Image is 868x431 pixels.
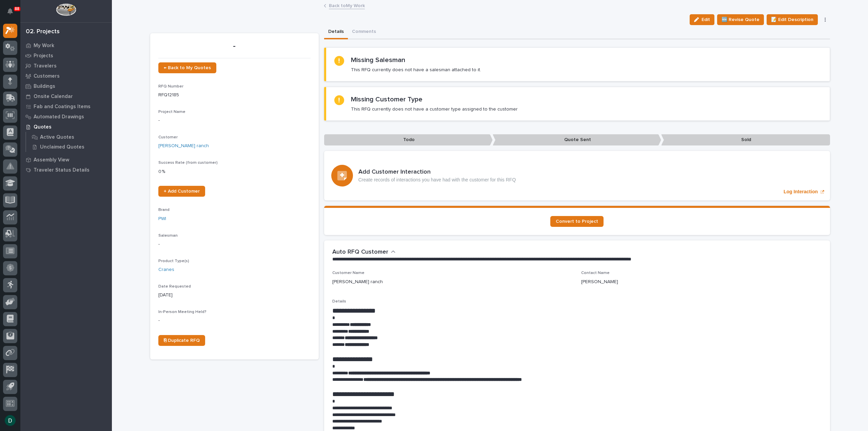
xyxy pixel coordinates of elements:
span: Customer Name [332,271,364,275]
button: users-avatar [3,413,17,428]
a: ← Back to My Quotes [158,62,216,73]
p: - [158,41,311,51]
p: Todo [324,134,493,145]
button: Auto RFQ Customer [332,249,396,256]
span: + Add Customer [164,189,200,194]
span: Customer [158,135,178,139]
p: Assembly View [34,157,69,163]
p: Travelers [34,63,57,69]
p: Customers [34,73,60,79]
div: 02. Projects [26,28,60,36]
p: Unclaimed Quotes [40,144,84,150]
span: Date Requested [158,285,191,289]
a: My Work [20,40,112,51]
p: Fab and Coatings Items [34,104,91,110]
p: Buildings [34,83,55,90]
span: Brand [158,208,170,212]
p: [DATE] [158,292,311,299]
button: Details [324,25,348,39]
a: Projects [20,51,112,61]
p: RFQ12185 [158,92,311,99]
h2: Missing Customer Type [351,95,422,103]
h3: Add Customer Interaction [358,169,516,176]
p: Quote Sent [493,134,661,145]
a: ⎘ Duplicate RFQ [158,335,205,346]
p: [PERSON_NAME] [581,278,618,286]
a: Buildings [20,81,112,91]
p: Projects [34,53,53,59]
span: ⎘ Duplicate RFQ [164,338,200,343]
p: [PERSON_NAME] ranch [332,278,383,286]
h2: Auto RFQ Customer [332,249,388,256]
span: Convert to Project [556,219,598,224]
a: Customers [20,71,112,81]
a: Log Interaction [324,151,830,200]
button: Notifications [3,4,17,18]
button: Comments [348,25,380,39]
span: Success Rate (from customer) [158,161,218,165]
a: Convert to Project [550,216,604,227]
span: ← Back to My Quotes [164,65,211,70]
a: Automated Drawings [20,112,112,122]
a: Assembly View [20,155,112,165]
p: Log Interaction [784,189,818,195]
a: PWI [158,215,166,222]
img: Workspace Logo [56,3,76,16]
p: Create records of interactions you have had with the customer for this RFQ [358,177,516,183]
a: + Add Customer [158,186,205,197]
a: Cranes [158,266,174,273]
a: Active Quotes [26,132,112,142]
span: Salesman [158,234,178,238]
p: My Work [34,43,54,49]
a: Traveler Status Details [20,165,112,175]
p: Quotes [34,124,52,130]
p: Traveler Status Details [34,167,90,173]
p: 0 % [158,168,311,175]
p: - [158,117,311,124]
a: Travelers [20,61,112,71]
p: - [158,317,311,324]
a: Quotes [20,122,112,132]
a: Unclaimed Quotes [26,142,112,152]
button: Edit [690,14,714,25]
span: Edit [702,17,710,23]
span: RFQ Number [158,84,183,89]
p: 88 [15,6,19,11]
p: Active Quotes [40,134,74,140]
p: Automated Drawings [34,114,84,120]
p: This RFQ currently does not have a salesman attached to it. [351,67,481,73]
span: 📝 Edit Description [771,16,813,24]
a: [PERSON_NAME] ranch [158,142,209,150]
button: 🆕 Revise Quote [717,14,764,25]
span: Product Type(s) [158,259,189,263]
a: Onsite Calendar [20,91,112,101]
span: 🆕 Revise Quote [722,16,759,24]
button: 📝 Edit Description [767,14,818,25]
span: Contact Name [581,271,610,275]
p: - [158,241,311,248]
p: Sold [661,134,830,145]
p: This RFQ currently does not have a customer type assigned to the customer [351,106,518,112]
p: Onsite Calendar [34,94,73,100]
h2: Missing Salesman [351,56,405,64]
span: Project Name [158,110,185,114]
a: Fab and Coatings Items [20,101,112,112]
span: Details [332,299,346,303]
div: Notifications88 [8,8,17,19]
span: In-Person Meeting Held? [158,310,206,314]
a: Back toMy Work [329,1,365,9]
